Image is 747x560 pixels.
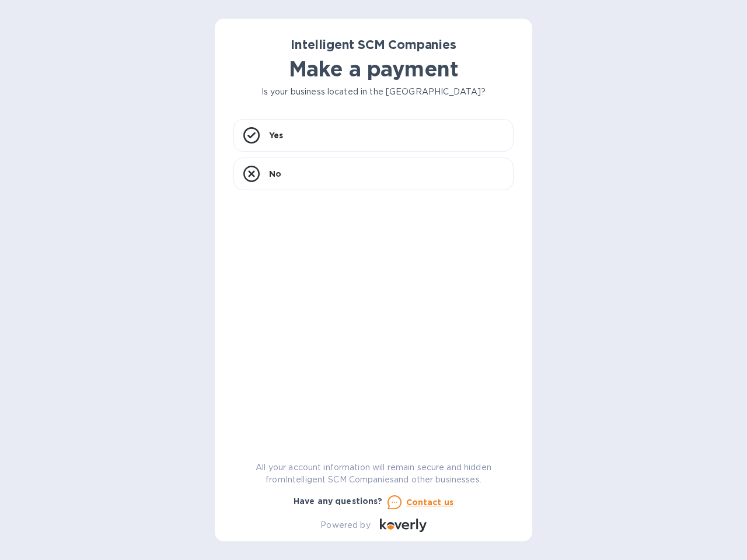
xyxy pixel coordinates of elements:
[291,37,456,52] b: Intelligent SCM Companies
[233,86,514,98] p: Is your business located in the [GEOGRAPHIC_DATA]?
[269,129,283,141] p: Yes
[233,461,514,486] p: All your account information will remain secure and hidden from Intelligent SCM Companies and oth...
[294,496,383,506] b: Have any questions?
[406,498,454,507] u: Contact us
[233,57,514,81] h1: Make a payment
[320,519,370,531] p: Powered by
[269,168,281,180] p: No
